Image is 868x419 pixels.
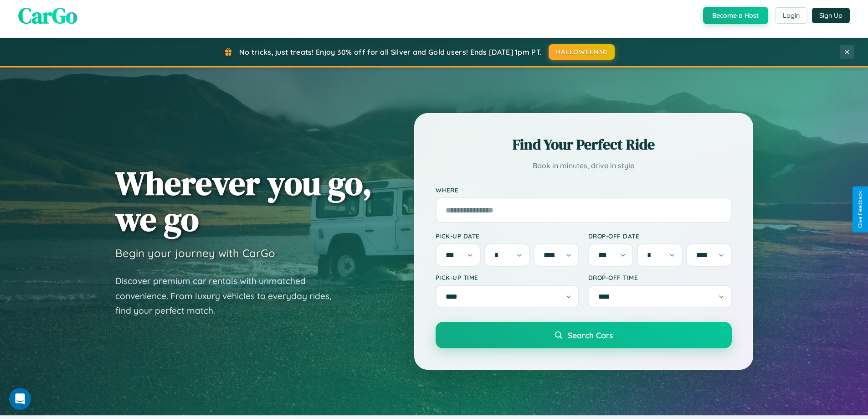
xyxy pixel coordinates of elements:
label: Drop-off Date [588,232,732,240]
button: Search Cars [436,322,732,348]
p: Discover premium car rentals with unmatched convenience. From luxury vehicles to everyday rides, ... [115,274,343,318]
iframe: Intercom live chat [9,388,31,410]
span: No tricks, just treats! Enjoy 30% off for all Silver and Gold users! Ends [DATE] 1pm PT. [239,47,542,57]
span: Search Cars [568,330,613,340]
button: Sign Up [812,8,850,23]
div: Give Feedback [857,191,863,228]
span: CarGo [18,0,77,31]
label: Pick-up Time [436,274,579,281]
label: Pick-up Date [436,232,579,240]
h1: Wherever you go, we go [115,165,372,237]
label: Drop-off Time [588,274,732,281]
p: Book in minutes, drive in style [436,159,732,172]
label: Where [436,186,732,194]
button: HALLOWEEN30 [549,44,615,60]
button: Login [775,7,807,24]
h3: Begin your journey with CarGo [115,246,275,260]
h2: Find Your Perfect Ride [436,134,732,155]
button: Become a Host [703,7,768,24]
